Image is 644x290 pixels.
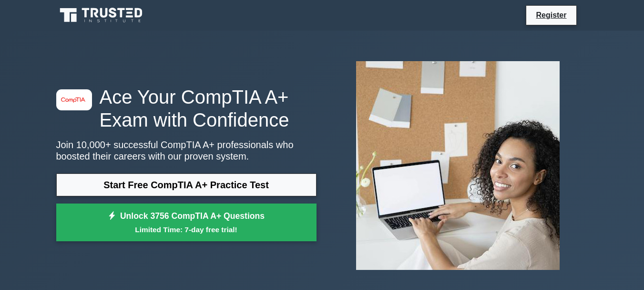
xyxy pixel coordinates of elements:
[530,9,572,21] a: Register
[56,173,317,196] a: Start Free CompTIA A+ Practice Test
[56,86,317,131] h1: Ace Your CompTIA A+ Exam with Confidence
[68,224,305,235] small: Limited Time: 7-day free trial!
[56,139,317,162] p: Join 10,000+ successful CompTIA A+ professionals who boosted their careers with our proven system.
[56,204,317,242] a: Unlock 3756 CompTIA A+ QuestionsLimited Time: 7-day free trial!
